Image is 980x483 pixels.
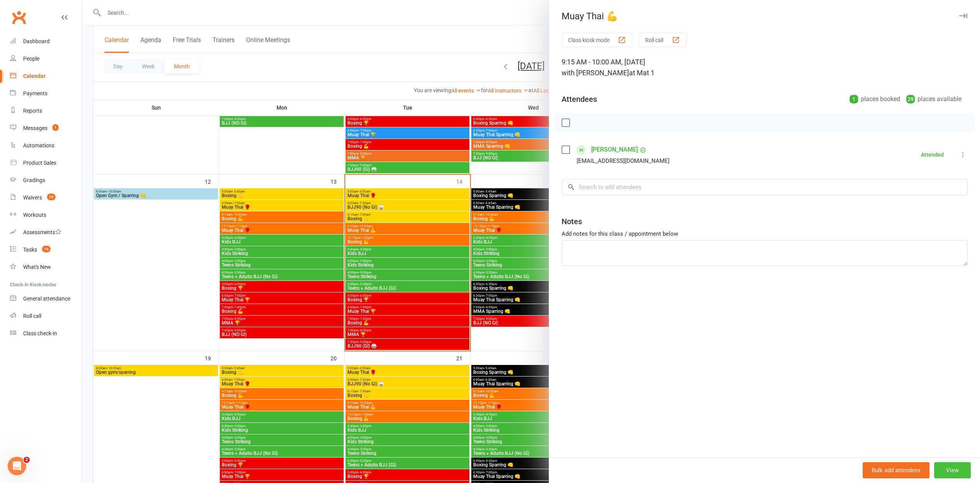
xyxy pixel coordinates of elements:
[23,177,45,183] div: Gradings
[934,462,971,478] button: View
[23,56,39,62] div: People
[52,124,59,131] span: 1
[10,50,81,68] a: People
[23,73,46,79] div: Calendar
[562,229,968,238] div: Add notes for this class / appointment below
[562,69,629,77] span: with [PERSON_NAME]
[10,154,81,172] a: Product Sales
[863,462,929,478] button: Bulk add attendees
[562,57,968,78] div: 9:15 AM - 10:00 AM, [DATE]
[906,95,915,103] div: 29
[23,264,51,270] div: What's New
[23,313,41,319] div: Roll call
[23,125,47,131] div: Messages
[10,258,81,276] a: What's New
[850,95,858,103] div: 1
[562,94,597,105] div: Attendees
[850,94,900,105] div: places booked
[23,212,46,218] div: Workouts
[10,120,81,137] a: Messages 1
[23,194,42,201] div: Waivers
[10,206,81,224] a: Workouts
[23,247,37,253] div: Tasks
[10,224,81,241] a: Assessments
[10,102,81,120] a: Reports
[10,307,81,325] a: Roll call
[42,246,51,252] span: 16
[10,33,81,50] a: Dashboard
[591,144,638,156] a: [PERSON_NAME]
[10,85,81,102] a: Payments
[577,156,670,166] div: [EMAIL_ADDRESS][DOMAIN_NAME]
[23,330,57,336] div: Class check-in
[23,142,54,149] div: Automations
[10,290,81,307] a: General attendance kiosk mode
[23,108,42,114] div: Reports
[23,90,47,96] div: Payments
[549,11,980,22] div: Muay Thai 💪
[24,457,30,463] span: 2
[906,94,961,105] div: places available
[10,68,81,85] a: Calendar
[23,296,70,302] div: General attendance
[10,325,81,342] a: Class kiosk mode
[47,194,56,200] span: 10
[9,8,29,27] a: Clubworx
[23,229,61,235] div: Assessments
[23,38,50,44] div: Dashboard
[10,172,81,189] a: Gradings
[562,216,582,227] div: Notes
[629,69,654,77] span: at Mat 1
[562,33,633,47] button: Class kiosk mode
[10,137,81,154] a: Automations
[8,457,26,475] iframe: Intercom live chat
[639,33,687,47] button: Roll call
[921,152,944,157] div: Attended
[10,189,81,206] a: Waivers 10
[23,160,56,166] div: Product Sales
[562,179,968,195] input: Search to add attendees
[10,241,81,258] a: Tasks 16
